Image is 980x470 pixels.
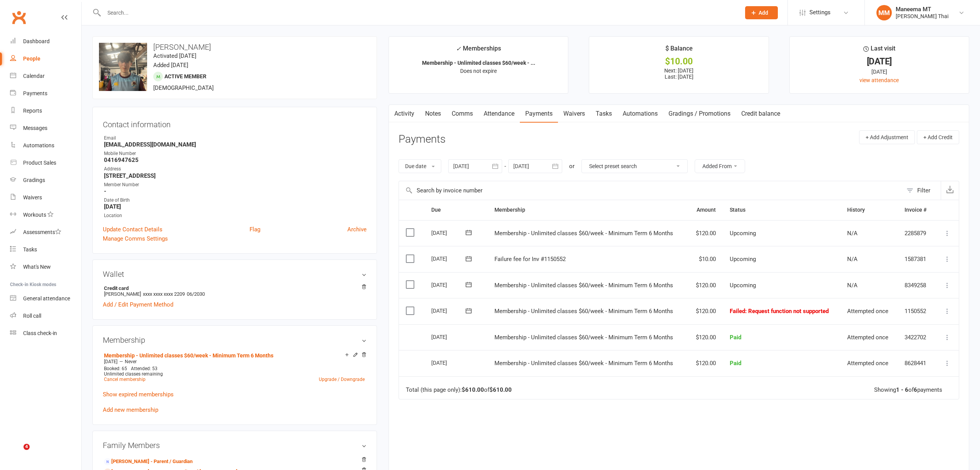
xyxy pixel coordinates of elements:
[730,308,829,315] span: Failed
[104,141,367,148] strong: [EMAIL_ADDRESS][DOMAIN_NAME]
[23,177,45,183] div: Gradings
[665,44,693,57] div: $ Balance
[494,334,673,341] span: Membership - Unlimited classes $60/week - Minimum Term 6 Months
[99,43,370,51] h3: [PERSON_NAME]
[903,181,941,200] button: Filter
[10,241,81,258] a: Tasks
[399,133,446,145] h3: Payments
[23,229,61,235] div: Assessments
[23,313,41,319] div: Roll call
[23,212,46,218] div: Workouts
[153,84,214,91] span: [DEMOGRAPHIC_DATA]
[104,352,273,359] a: Membership - Unlimited classes $60/week - Minimum Term 6 Months
[730,282,756,289] span: Upcoming
[876,5,892,20] div: MM
[446,105,478,123] a: Comms
[104,285,363,291] strong: Credit card
[896,13,948,20] div: [PERSON_NAME] Thai
[494,256,566,263] span: Failure fee for Inv #1150552
[688,246,723,272] td: $10.00
[723,200,840,220] th: Status
[319,377,365,382] a: Upgrade / Downgrade
[104,458,193,466] a: [PERSON_NAME] - Parent / Guardian
[695,159,745,173] button: Added From
[187,291,205,297] span: 06/2030
[153,62,188,69] time: Added [DATE]
[494,360,673,367] span: Membership - Unlimited classes $60/week - Minimum Term 6 Months
[10,137,81,154] a: Automations
[596,57,761,66] div: $10.00
[863,44,895,57] div: Last visit
[104,359,117,364] span: [DATE]
[898,350,935,376] td: 8628441
[847,282,858,289] span: N/A
[914,386,917,393] strong: 6
[23,246,37,253] div: Tasks
[688,324,723,350] td: $120.00
[104,212,367,219] div: Location
[10,224,81,241] a: Assessments
[809,4,831,21] span: Settings
[103,406,158,413] a: Add new membership
[10,102,81,120] a: Reports
[917,130,959,144] button: + Add Credit
[23,330,57,336] div: Class check-in
[104,377,146,382] a: Cancel membership
[103,284,367,298] li: [PERSON_NAME]
[9,8,28,27] a: Clubworx
[8,444,26,462] iframe: Intercom live chat
[422,60,535,66] strong: Membership - Unlimited classes $60/week - ...
[478,105,520,123] a: Attendance
[10,120,81,137] a: Messages
[10,33,81,50] a: Dashboard
[153,52,196,59] time: Activated [DATE]
[898,272,935,298] td: 8349258
[103,441,367,450] h3: Family Members
[23,38,50,44] div: Dashboard
[898,324,935,350] td: 3422702
[104,203,367,210] strong: [DATE]
[23,73,45,79] div: Calendar
[420,105,446,123] a: Notes
[759,10,768,16] span: Add
[840,200,898,220] th: History
[859,77,899,83] a: view attendance
[104,157,367,163] strong: 0416947625
[896,6,948,13] div: Maneema MT
[736,105,786,123] a: Credit balance
[730,334,741,341] span: Paid
[558,105,590,123] a: Waivers
[10,206,81,224] a: Workouts
[456,45,461,52] i: ✓
[797,67,962,76] div: [DATE]
[23,56,40,62] div: People
[874,387,942,393] div: Showing of payments
[494,230,673,237] span: Membership - Unlimited classes $60/week - Minimum Term 6 Months
[104,366,127,371] span: Booked: 65
[898,220,935,246] td: 2285879
[494,282,673,289] span: Membership - Unlimited classes $60/week - Minimum Term 6 Months
[596,67,761,80] p: Next: [DATE] Last: [DATE]
[847,230,858,237] span: N/A
[730,360,741,367] span: Paid
[431,357,467,369] div: [DATE]
[487,200,688,220] th: Membership
[663,105,736,123] a: Gradings / Promotions
[102,7,735,18] input: Search...
[10,290,81,307] a: General attendance kiosk mode
[859,130,915,144] button: + Add Adjustment
[797,57,962,66] div: [DATE]
[399,159,441,173] button: Due date
[10,307,81,325] a: Roll call
[406,387,512,393] div: Total (this page only): of
[688,200,723,220] th: Amount
[847,360,888,367] span: Attempted once
[103,117,367,129] h3: Contact information
[104,197,367,204] div: Date of Birth
[23,295,70,302] div: General attendance
[494,308,673,315] span: Membership - Unlimited classes $60/week - Minimum Term 6 Months
[460,68,497,74] span: Does not expire
[104,371,163,377] span: Unlimited classes remaining
[103,391,174,398] a: Show expired memberships
[104,165,367,173] div: Address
